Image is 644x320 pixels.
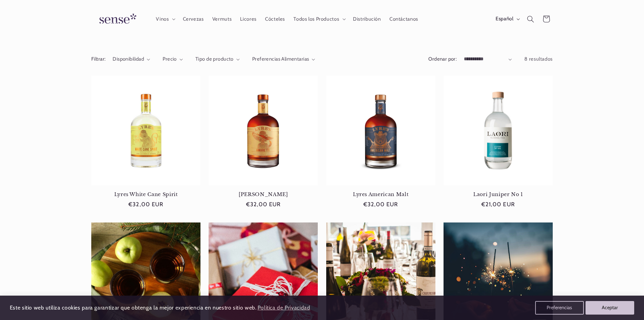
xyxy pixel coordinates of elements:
summary: Búsqueda [523,11,539,27]
label: Ordenar por: [428,56,457,62]
summary: Vinos [152,12,178,26]
span: Cócteles [265,16,285,22]
span: Licores [240,16,256,22]
a: [PERSON_NAME] [209,191,318,197]
a: Laori Juniper No 1 [444,191,553,197]
summary: Todos los Productos [289,12,349,26]
img: Sense [91,9,142,29]
span: Precio [163,56,177,62]
a: Licores [236,12,261,26]
a: Vermuts [208,12,236,26]
span: Vinos [156,16,169,22]
a: Contáctanos [385,12,422,26]
a: Lyres American Malt [326,191,435,197]
span: Español [496,16,513,23]
a: Distribución [349,12,385,26]
summary: Tipo de producto (0 seleccionado) [195,56,240,63]
span: Todos los Productos [293,16,339,22]
a: Cócteles [261,12,289,26]
summary: Preferencias Alimentarias (0 seleccionado) [252,56,315,63]
span: Disponibilidad [113,56,144,62]
summary: Disponibilidad (0 seleccionado) [113,56,150,63]
span: Cervezas [183,16,204,22]
summary: Precio [163,56,183,63]
button: Español [491,12,523,26]
span: Este sitio web utiliza cookies para garantizar que obtenga la mejor experiencia en nuestro sitio ... [10,304,257,311]
span: 8 resultados [524,56,553,62]
button: Aceptar [586,301,634,315]
span: Vermuts [212,16,232,22]
span: Distribución [353,16,381,22]
a: Cervezas [178,12,208,26]
h2: Filtrar: [91,56,105,63]
span: Tipo de producto [195,56,234,62]
span: Preferencias Alimentarias [252,56,309,62]
button: Preferencias [535,301,584,315]
a: Política de Privacidad (opens in a new tab) [256,302,311,314]
a: Lyres White Cane Spirit [91,191,200,197]
a: Sense [89,7,145,31]
span: Contáctanos [389,16,418,22]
